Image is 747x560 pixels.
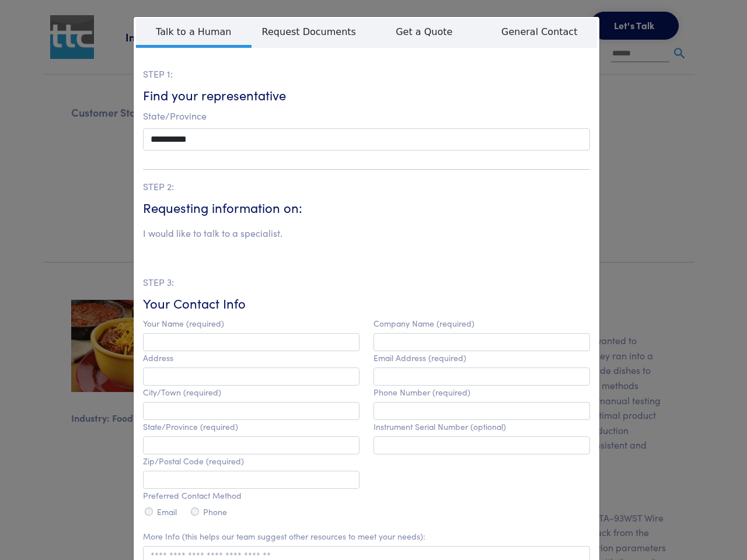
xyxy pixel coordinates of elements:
label: Phone Number (required) [373,387,470,397]
h6: Find your representative [143,86,590,104]
label: City/Town (required) [143,387,221,397]
label: More Info (this helps our team suggest other resources to meet your needs): [143,531,425,541]
p: State/Province [143,108,590,124]
label: Phone [203,507,227,517]
p: STEP 3: [143,275,590,290]
label: Email [157,507,177,517]
label: Preferred Contact Method [143,491,242,501]
label: Zip/Postal Code (required) [143,456,244,466]
label: Address [143,353,173,363]
label: State/Province (required) [143,422,238,432]
span: General Contact [482,18,598,45]
span: Get a Quote [366,18,482,45]
label: Instrument Serial Number (optional) [373,422,506,432]
p: STEP 1: [143,66,590,82]
span: Request Documents [252,18,367,45]
span: Talk to a Human [136,18,252,48]
li: I would like to talk to a specialist. [143,226,282,241]
label: Email Address (required) [373,353,466,363]
h6: Requesting information on: [143,199,590,217]
h6: Your Contact Info [143,295,590,313]
label: Your Name (required) [143,318,224,328]
p: STEP 2: [143,179,590,194]
label: Company Name (required) [373,318,474,328]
